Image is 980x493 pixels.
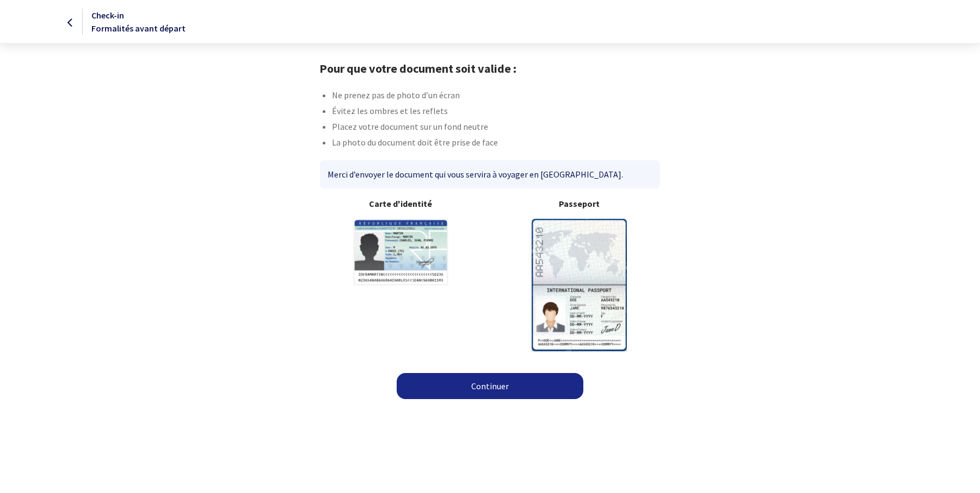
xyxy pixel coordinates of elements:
div: Merci d’envoyer le document qui vous servira à voyager en [GEOGRAPHIC_DATA]. [320,160,660,188]
a: Continuer [397,373,583,399]
b: Passeport [499,197,661,210]
span: Check-in Formalités avant départ [91,10,186,34]
h1: Pour que votre document soit valide : [319,61,661,75]
li: Évitez les ombres et les reflets [332,104,661,120]
li: Ne prenez pas de photo d’un écran [332,89,661,104]
img: illuCNI.svg [353,219,448,286]
li: La photo du document doit être prise de face [332,136,661,151]
li: Placez votre document sur un fond neutre [332,120,661,136]
img: illuPasseport.svg [532,219,627,351]
b: Carte d'identité [320,197,482,210]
